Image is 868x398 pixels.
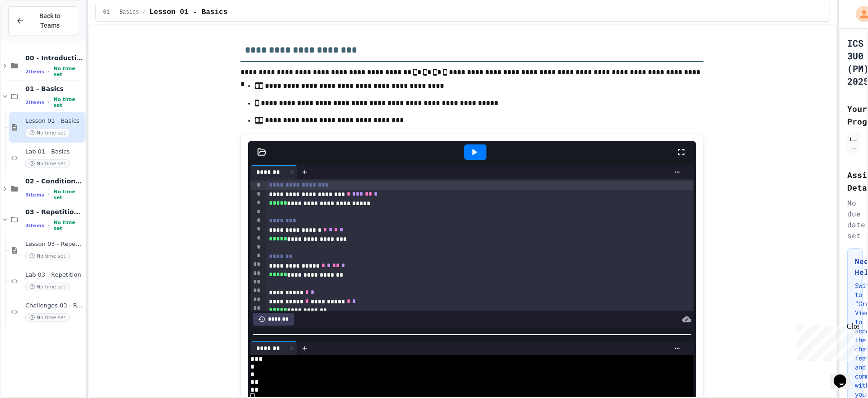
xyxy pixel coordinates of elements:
span: 2 items [25,69,44,75]
span: No time set [53,220,84,231]
span: No time set [53,96,84,108]
span: • [48,191,50,198]
div: Chat with us now!Close [4,4,62,58]
span: 03 - Repetition (while and for) [25,208,84,216]
div: [EMAIL_ADDRESS][DOMAIN_NAME] [850,144,857,150]
span: 02 - Conditional Statements (if) [25,177,84,185]
span: 01 - Basics [103,9,139,16]
span: No time set [25,159,70,168]
h2: Your Progress [847,102,860,128]
span: Lab 03 - Repetition [25,271,84,279]
span: 00 - Introduction [25,54,84,62]
iframe: chat widget [830,362,859,389]
span: No time set [53,189,84,201]
span: / [142,9,146,16]
span: Lesson 03 - Repetition [25,240,84,248]
div: No due date set [847,197,860,241]
span: Lab 01 - Basics [25,148,84,156]
span: 01 - Basics [25,85,84,93]
span: No time set [25,129,70,137]
span: • [48,99,50,106]
h2: Assignment Details [847,168,860,194]
span: Back to Teams [29,11,71,30]
span: No time set [25,283,70,291]
span: No time set [25,313,70,322]
span: 3 items [25,223,44,229]
span: No time set [53,66,84,77]
span: Challenges 03 - Repetition [25,302,84,310]
div: LL - 11BG 778819 [PERSON_NAME] SS [850,135,857,143]
span: Lesson 01 - Basics [150,7,228,18]
span: • [48,222,50,229]
span: 3 items [25,192,44,198]
span: No time set [25,252,70,260]
iframe: chat widget [793,322,859,361]
button: Back to Teams [8,6,78,35]
span: 2 items [25,100,44,105]
span: Lesson 01 - Basics [25,117,84,125]
span: • [48,68,50,75]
